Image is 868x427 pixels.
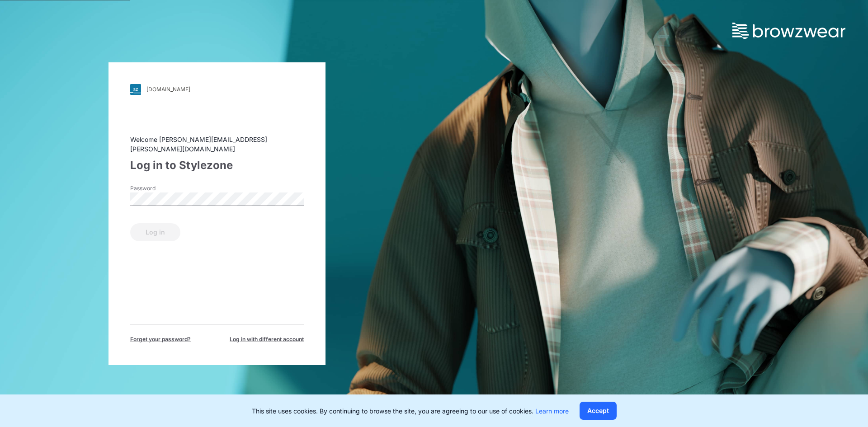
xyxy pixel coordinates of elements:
[130,157,304,174] div: Log in to Stylezone
[130,84,141,95] img: svg+xml;base64,PHN2ZyB3aWR0aD0iMjgiIGhlaWdodD0iMjgiIHZpZXdCb3g9IjAgMCAyOCAyOCIgZmlsbD0ibm9uZSIgeG...
[580,402,617,420] button: Accept
[732,23,845,39] img: browzwear-logo.73288ffb.svg
[130,184,193,192] label: Password
[146,86,190,93] div: [DOMAIN_NAME]
[535,407,569,415] a: Learn more
[130,335,191,343] span: Forget your password?
[130,135,304,154] div: Welcome [PERSON_NAME][EMAIL_ADDRESS][PERSON_NAME][DOMAIN_NAME]
[252,406,569,416] p: This site uses cookies. By continuing to browse the site, you are agreeing to our use of cookies.
[130,84,304,95] a: [DOMAIN_NAME]
[230,335,304,343] span: Log in with different account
